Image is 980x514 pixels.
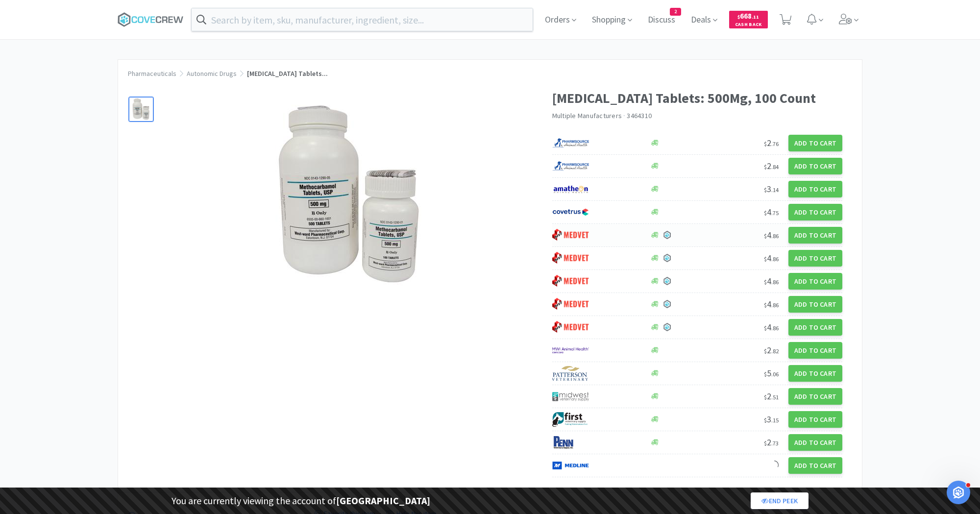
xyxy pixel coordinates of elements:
span: . 11 [752,14,759,20]
span: . 86 [771,232,779,240]
img: 67d67680309e4a0bb49a5ff0391dcc42_6.png [552,412,589,427]
button: Add to Cart [788,411,842,428]
a: Multiple Manufacturers [552,111,622,120]
span: 2 [764,437,779,448]
span: $ [764,163,767,171]
span: . 75 [771,209,779,217]
span: . 86 [771,301,779,309]
button: Add to Cart [788,296,842,313]
p: You are currently viewing the account of [171,493,430,509]
span: 2 [670,8,681,15]
span: 2 [764,137,779,148]
button: Add to Cart [788,457,842,474]
span: 4 [764,252,779,264]
span: 3464310 [627,111,652,120]
span: . 76 [771,140,779,147]
span: . 82 [771,347,779,355]
span: $ [764,186,767,194]
button: Add to Cart [788,434,842,451]
button: Add to Cart [788,181,842,197]
span: . 86 [771,278,779,286]
span: 4 [764,298,779,310]
span: 4 [764,206,779,218]
img: bdd3c0f4347043b9a893056ed883a29a_120.png [552,228,589,243]
img: bdd3c0f4347043b9a893056ed883a29a_120.png [552,320,589,335]
button: Add to Cart [788,158,842,174]
span: . 73 [771,440,779,447]
span: $ [764,416,767,424]
span: $ [764,278,767,286]
span: $ [764,301,767,309]
span: $ [764,209,767,217]
a: $668.11Cash Back [729,6,768,33]
a: End Peek [751,492,808,509]
img: a646391c64b94eb2892348a965bf03f3_134.png [552,458,589,473]
span: . 06 [771,370,779,378]
span: 5 [764,367,779,379]
strong: [GEOGRAPHIC_DATA] [336,494,430,507]
span: 2 [764,344,779,356]
span: 3 [764,414,779,425]
span: 4 [764,275,779,287]
span: Cash Back [735,22,762,28]
span: $ [764,324,767,332]
span: 4 [764,321,779,333]
a: Discuss2 [644,16,679,24]
img: 7915dbd3f8974342a4dc3feb8efc1740_58.png [552,136,589,150]
img: 4dd14cff54a648ac9e977f0c5da9bc2e_5.png [552,389,589,404]
img: bdd3c0f4347043b9a893056ed883a29a_120.png [552,251,589,266]
span: . 86 [771,324,779,332]
input: Search by item, sku, manufacturer, ingredient, size... [192,8,533,31]
span: $ [764,232,767,240]
button: Add to Cart [788,388,842,405]
img: e1133ece90fa4a959c5ae41b0808c578_9.png [552,435,589,450]
span: 3 [764,183,779,195]
img: bdd3c0f4347043b9a893056ed883a29a_120.png [552,297,589,312]
a: Autonomic Drugs [187,69,237,78]
span: 2 [764,391,779,402]
span: . 15 [771,416,779,424]
a: Pharmaceuticals [128,69,176,78]
img: 7915dbd3f8974342a4dc3feb8efc1740_58.png [552,159,589,173]
button: Add to Cart [788,135,842,151]
span: $ [764,347,767,355]
span: 4 [764,229,779,241]
button: Add to Cart [788,319,842,336]
span: $ [764,255,767,263]
span: $ [764,140,767,147]
img: a17bef0e09ec455fbc645b3837bbcaea_153894.jpeg [252,97,448,293]
button: Add to Cart [788,342,842,359]
button: Add to Cart [788,273,842,290]
span: . 14 [771,186,779,194]
img: 3331a67d23dc422aa21b1ec98afbf632_11.png [552,182,589,196]
h1: [MEDICAL_DATA] Tablets: 500Mg, 100 Count [552,87,843,109]
span: . 84 [771,163,779,171]
span: 668 [737,11,759,21]
span: . 86 [771,255,779,263]
button: Add to Cart [788,250,842,267]
button: Add to Cart [788,204,842,220]
span: $ [764,393,767,401]
span: $ [764,370,767,378]
img: bdd3c0f4347043b9a893056ed883a29a_120.png [552,274,589,289]
button: Add to Cart [788,365,842,382]
iframe: Intercom live chat [947,481,970,504]
span: . 51 [771,393,779,401]
span: $ [764,440,767,447]
button: Add to Cart [788,227,842,244]
span: [MEDICAL_DATA] Tablets... [247,69,328,78]
img: 77fca1acd8b6420a9015268ca798ef17_1.png [552,205,589,220]
span: 2 [764,160,779,171]
img: f5e969b455434c6296c6d81ef179fa71_3.png [552,366,589,381]
span: · [623,111,625,120]
img: f6b2451649754179b5b4e0c70c3f7cb0_2.png [552,343,589,358]
span: $ [737,14,740,20]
